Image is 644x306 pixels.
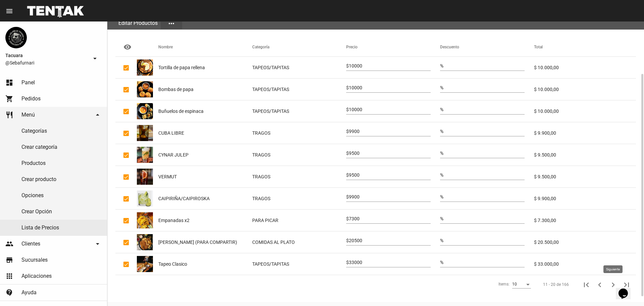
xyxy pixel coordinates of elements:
[137,147,153,163] img: 8dce8d4d-6b72-4dc3-89fd-893a660ffcdf.jpeg
[543,281,569,288] div: 11 - 20 de 166
[252,166,346,187] mat-cell: TRAGOS
[5,79,13,87] mat-icon: dashboard
[440,194,443,200] span: %
[252,144,346,166] mat-cell: TRAGOS
[346,260,349,265] span: $
[252,38,346,56] mat-header-cell: Categoría
[21,112,35,118] span: Menú
[346,172,349,178] span: $
[346,216,349,221] span: $
[137,212,153,228] img: 70700538-26f5-41a2-8b0d-63800bbeccd9.jpeg
[21,289,37,296] span: Ayuda
[512,282,531,287] mat-select: Items:
[252,57,346,78] mat-cell: TAPEOS/TAPITAS
[158,173,177,180] span: VERMUT
[158,151,189,158] span: CYNAR JULEP
[158,130,184,136] span: CUBA LIBRE
[534,38,636,56] mat-header-cell: Total
[346,150,349,156] span: $
[5,51,88,59] span: Tacuara
[534,166,636,187] mat-cell: $ 9.500,00
[534,100,636,122] mat-cell: $ 10.000,00
[115,17,161,30] div: Editar Productos
[534,57,636,78] mat-cell: $ 10.000,00
[5,240,13,248] mat-icon: people
[346,107,349,112] span: $
[158,261,187,267] span: Tapeo Clasico
[137,190,153,207] img: 27a89aa7-e458-402e-a3be-77f8c65646b5.jpeg
[137,256,153,272] img: d1059c3d-d56b-4dc7-a2c2-b9e38fbf9294.jpeg
[21,241,40,247] span: Clientes
[440,172,443,178] span: %
[5,256,13,264] mat-icon: store
[137,125,153,141] img: 2088481e-27bc-4c2f-ab63-5e99f4f458b2.jpeg
[346,238,349,243] span: $
[534,231,636,253] mat-cell: $ 20.500,00
[94,240,102,248] mat-icon: arrow_drop_down
[5,289,13,297] mat-icon: contact_support
[534,253,636,275] mat-cell: $ 33.000,00
[137,103,153,119] img: df2a5b79-d546-4520-a4f5-3ede0b999329.jpeg
[21,95,41,102] span: Pedidos
[534,210,636,231] mat-cell: $ 7.300,00
[161,17,182,29] button: Elegir sección
[620,278,633,291] button: Última
[158,239,237,246] span: [PERSON_NAME] (PARA COMPARTIR)
[346,63,349,69] span: $
[534,122,636,144] mat-cell: $ 9.900,00
[5,27,27,48] img: 0ba25f40-994f-44c9-9804-907548b4f6e7.png
[616,279,637,299] iframe: chat widget
[440,85,443,90] span: %
[158,217,190,224] span: Empanadas x2
[252,188,346,209] mat-cell: TRAGOS
[158,195,210,202] span: CAIPIRIÑA/CAIPIROSKA
[346,38,440,56] mat-header-cell: Precio
[137,81,153,97] img: 5ded78bf-bd96-4a1d-95c9-d10978b15882.jpeg
[534,144,636,166] mat-cell: $ 9.500,00
[5,95,13,103] mat-icon: shopping_cart
[498,281,509,288] div: Items:
[94,111,102,119] mat-icon: arrow_drop_down
[346,194,349,200] span: $
[534,188,636,209] mat-cell: $ 9.900,00
[534,79,636,100] mat-cell: $ 10.000,00
[252,231,346,253] mat-cell: COMIDAS AL PLATO
[252,210,346,231] mat-cell: PARA PICAR
[137,234,153,250] img: 46fcddcc-f40b-4205-a19e-9cf7092f8720.jpeg
[252,79,346,100] mat-cell: TAPEOS/TAPITAS
[440,238,443,243] span: %
[440,107,443,112] span: %
[252,100,346,122] mat-cell: TAPEOS/TAPITAS
[440,129,443,134] span: %
[5,59,88,66] span: @Sebafurnari
[606,278,620,291] button: Siguiente
[158,108,204,115] span: Buñuelos de espinaca
[21,79,35,86] span: Panel
[158,86,194,93] span: Bombas de papa
[5,272,13,280] mat-icon: apps
[252,122,346,144] mat-cell: TRAGOS
[5,7,13,15] mat-icon: menu
[512,282,517,287] span: 10
[593,278,606,291] button: Anterior
[137,59,153,76] img: e0e699d6-76d8-473f-80ef-991c54c6df36.jpeg
[158,64,205,71] span: Tortilla de papa rellena
[440,260,443,265] span: %
[440,216,443,221] span: %
[123,43,131,51] mat-icon: visibility
[252,253,346,275] mat-cell: TAPEOS/TAPITAS
[5,111,13,119] mat-icon: restaurant
[440,150,443,156] span: %
[440,63,443,69] span: %
[21,257,48,263] span: Sucursales
[440,38,534,56] mat-header-cell: Descuento
[580,278,593,291] button: Primera
[158,38,252,56] mat-header-cell: Nombre
[91,54,99,62] mat-icon: arrow_drop_down
[21,273,52,279] span: Aplicaciones
[167,19,175,28] mat-icon: more_horiz
[137,169,153,185] img: e7f101a0-5091-4d8c-99d4-e04a58873b2e.jpeg
[346,129,349,134] span: $
[346,85,349,90] span: $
